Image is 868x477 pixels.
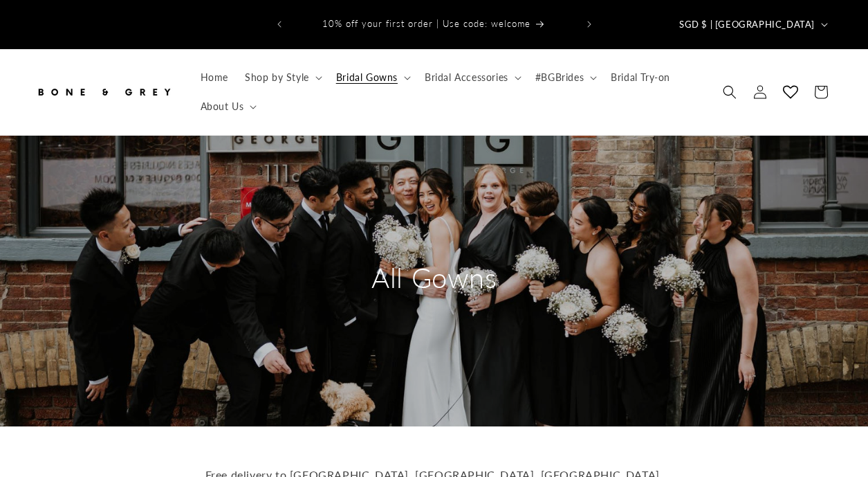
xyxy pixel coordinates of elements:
summary: Search [714,77,745,107]
summary: #BGBrides [527,63,602,92]
span: Shop by Style [245,71,309,84]
h2: All Gowns [303,260,566,296]
summary: Shop by Style [237,63,328,92]
img: Bone and Grey Bridal [35,77,173,107]
a: Home [192,63,237,92]
span: SGD $ | [GEOGRAPHIC_DATA] [679,18,815,32]
span: Bridal Accessories [425,71,508,84]
span: About Us [201,100,244,113]
a: Bridal Try-on [602,63,678,92]
span: 10% off your first order | Use code: welcome [322,18,530,29]
summary: About Us [192,92,263,121]
button: Next announcement [574,11,604,37]
button: Previous announcement [264,11,295,37]
span: #BGBrides [535,71,584,84]
span: Bridal Try-on [611,71,670,84]
span: Bridal Gowns [336,71,398,84]
a: Bone and Grey Bridal [30,71,178,112]
span: Home [201,71,228,84]
button: SGD $ | [GEOGRAPHIC_DATA] [671,11,833,37]
summary: Bridal Accessories [416,63,527,92]
summary: Bridal Gowns [328,63,416,92]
